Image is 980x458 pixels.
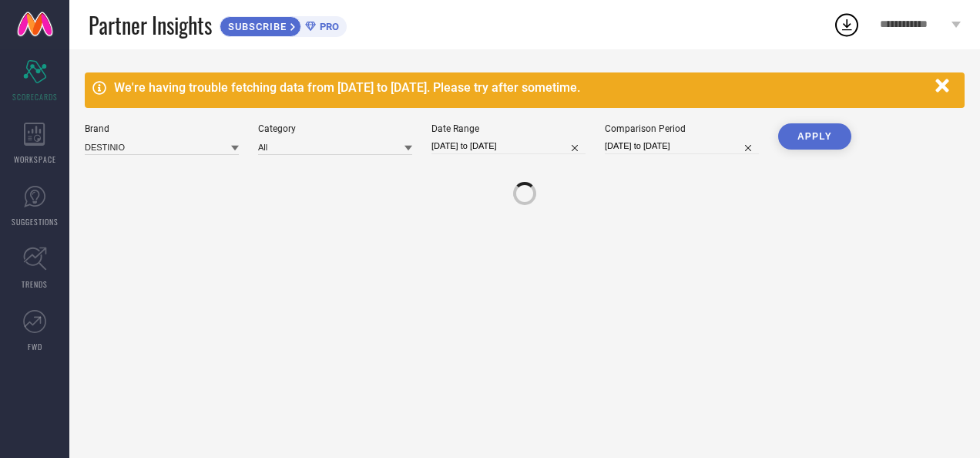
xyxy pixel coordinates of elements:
[431,123,586,134] div: Date Range
[778,123,851,150] button: APPLY
[114,80,928,95] div: We're having trouble fetching data from [DATE] to [DATE]. Please try after sometime.
[89,9,212,41] span: Partner Insights
[605,138,759,154] input: Select comparison period
[220,12,347,37] a: SUBSCRIBEPRO
[12,91,58,103] span: SCORECARDS
[28,341,42,352] span: FWD
[22,278,48,290] span: TRENDS
[605,123,759,134] div: Comparison Period
[220,21,290,32] span: SUBSCRIBE
[14,153,56,165] span: WORKSPACE
[833,11,861,39] div: Open download list
[316,21,339,32] span: PRO
[258,123,412,134] div: Category
[85,123,239,134] div: Brand
[12,216,59,227] span: SUGGESTIONS
[431,138,586,154] input: Select date range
